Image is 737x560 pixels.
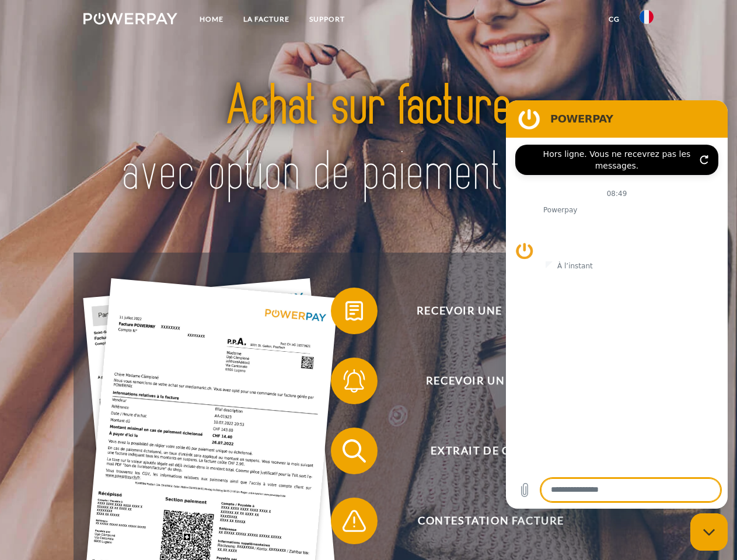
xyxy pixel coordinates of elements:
a: LA FACTURE [233,9,299,30]
img: qb_bill.svg [340,296,369,325]
a: CG [599,9,630,30]
iframe: Bouton de lancement de la fenêtre de messagerie, conversation en cours [690,513,728,551]
span: Contestation Facture [348,498,634,544]
span: Extrait de compte [348,428,634,474]
img: logo-powerpay-white.svg [83,13,177,24]
img: qb_search.svg [340,436,369,466]
img: fr [640,10,654,24]
a: Home [190,9,233,30]
button: Contestation Facture [331,498,634,544]
button: Recevoir une facture ? [331,288,634,334]
button: Extrait de compte [331,428,634,474]
img: qb_bell.svg [340,366,369,395]
iframe: Fenêtre de messagerie [506,100,728,509]
img: qb_warning.svg [340,506,369,535]
button: Recevoir un rappel? [331,358,634,404]
img: title-powerpay_fr.svg [111,56,626,223]
span: Recevoir un rappel? [348,358,634,404]
span: Recevoir une facture ? [348,288,634,334]
a: Support [299,9,355,30]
